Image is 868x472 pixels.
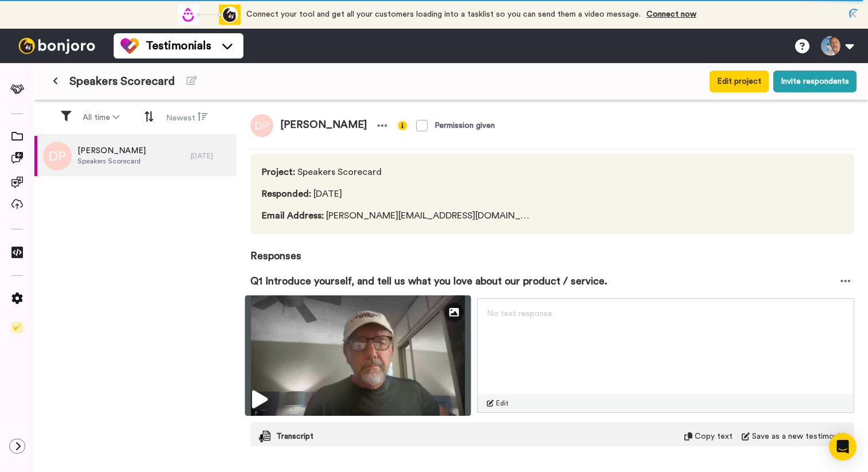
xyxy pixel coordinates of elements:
img: tm-color.svg [121,37,139,55]
div: [DATE] [191,151,231,161]
span: Responses [250,234,854,264]
img: dp.png [43,142,72,170]
button: All time [76,107,126,128]
span: Project : [262,167,295,177]
span: Q1 Introduce yourself, and tell us what you love about our product / service. [250,273,607,289]
img: Checklist.svg [11,322,23,333]
span: Transcript [276,431,313,442]
span: Save as a new testimonial [752,431,846,442]
button: Invite respondents [773,71,857,92]
a: Connect now [646,10,696,18]
span: Edit [496,399,509,408]
span: [PERSON_NAME] [273,114,374,137]
button: Newest [159,107,215,128]
div: Open Intercom Messenger [829,433,857,461]
span: Speakers Scorecard [262,165,534,179]
span: Copy text [695,431,733,442]
a: [PERSON_NAME]Speakers Scorecard[DATE] [34,136,237,176]
img: 97a21272-0b9d-44de-8098-348796f3f38b-thumbnail_full-1758481600.jpg [245,295,471,416]
span: No text response [487,310,552,318]
span: Responded : [262,189,311,198]
span: Email Address : [262,211,324,220]
button: Edit project [710,71,769,92]
span: [PERSON_NAME][EMAIL_ADDRESS][DOMAIN_NAME] [262,209,534,223]
span: Speakers Scorecard [69,73,175,89]
div: animation [177,5,241,25]
span: Connect your tool and get all your customers loading into a tasklist so you can send them a video... [246,10,641,18]
span: [PERSON_NAME] [77,145,146,157]
span: [DATE] [262,187,534,201]
img: transcript.svg [259,431,270,442]
div: Permission given [435,120,495,131]
span: Testimonials [146,38,211,54]
img: bj-logo-header-white.svg [14,38,100,54]
img: dp.png [250,114,273,137]
span: Speakers Scorecard [77,157,146,166]
img: info-yellow.svg [398,121,407,130]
